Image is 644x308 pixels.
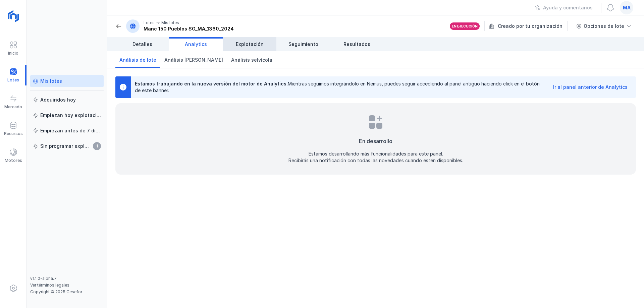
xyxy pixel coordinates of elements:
a: Empiezan antes de 7 días [30,125,104,137]
div: v1.1.0-alpha.7 [30,276,104,281]
div: Copyright © 2025 Cesefor [30,289,104,295]
div: Empiezan hoy explotación [40,112,101,119]
span: Estamos trabajando en la nueva versión del motor de Analytics. [135,81,288,86]
div: Mercado [4,104,22,110]
a: Empiezan hoy explotación [30,109,104,121]
div: Motores [5,158,22,163]
a: Sin programar explotación1 [30,140,104,152]
div: Mis lotes [40,78,62,84]
a: Seguimiento [276,37,330,51]
a: Análisis selvícola [227,51,276,68]
div: Recursos [4,131,23,136]
a: Detalles [115,37,169,51]
span: Seguimiento [288,41,318,48]
a: Resultados [330,37,384,51]
div: Ir al panel anterior de Analytics [553,84,628,90]
span: Analytics [185,41,207,48]
div: En ejecución [452,24,478,28]
span: 1 [93,142,101,150]
span: Análisis [PERSON_NAME] [164,57,223,63]
div: Adquiridos hoy [40,97,76,103]
span: ma [623,4,631,11]
div: Opciones de lote [584,23,624,29]
div: Mis lotes [161,20,179,25]
span: Análisis selvícola [231,57,272,63]
div: Lotes [144,20,155,25]
div: Empiezan antes de 7 días [40,127,101,134]
a: Ver términos legales [30,283,69,288]
a: Mis lotes [30,75,104,87]
button: Ayuda y comentarios [531,2,597,13]
a: Explotación [223,37,276,51]
div: Estamos desarrollando más funcionalidades para este panel. [309,150,443,157]
a: Adquiridos hoy [30,94,104,106]
span: Detalles [132,41,152,48]
div: Ayuda y comentarios [543,4,593,11]
a: Análisis [PERSON_NAME] [160,51,227,68]
span: Resultados [343,41,370,48]
div: Creado por tu organización [489,21,569,31]
div: Manc 150 Pueblos SO_MA_1360_2024 [144,25,234,32]
div: En desarrollo [359,137,392,145]
span: Análisis de lote [119,57,156,63]
div: Inicio [8,51,18,56]
div: Sin programar explotación [40,143,91,149]
img: logoRight.svg [5,8,22,24]
div: Recibirás una notificación con todas las novedades cuando estén disponibles. [288,157,463,164]
span: Explotación [236,41,264,48]
button: Ir al panel anterior de Analytics [549,81,632,93]
a: Analytics [169,37,223,51]
div: Mientras seguimos integrándolo en Nemus, puedes seguir accediendo al panel antiguo haciendo click... [135,80,543,94]
a: Análisis de lote [115,51,160,68]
